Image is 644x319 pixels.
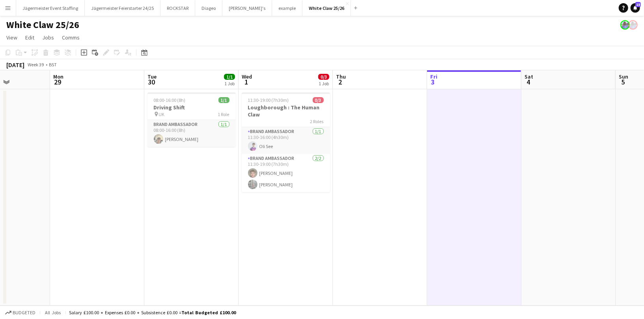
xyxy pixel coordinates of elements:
[429,77,437,86] span: 3
[181,310,236,315] span: Total Budgeted £100.00
[147,104,236,111] h3: Driving Shift
[6,34,17,41] span: View
[620,20,630,30] app-user-avatar: Lucy Hillier
[195,0,222,16] button: Diageo
[272,0,302,16] button: example
[59,32,83,43] a: Comms
[146,77,157,86] span: 30
[85,0,161,16] button: Jägermeister Feierstarter 24/25
[22,32,37,43] a: Edit
[242,127,330,154] app-card-role: Brand Ambassador1/111:30-16:00 (4h30m)Oli See
[618,77,628,86] span: 5
[154,97,186,103] span: 08:00-16:00 (8h)
[42,34,54,41] span: Jobs
[635,2,641,7] span: 15
[319,81,329,86] div: 1 Job
[6,61,24,69] div: [DATE]
[39,32,57,43] a: Jobs
[4,308,37,317] button: Budgeted
[49,62,57,68] div: BST
[224,74,235,80] span: 1/1
[335,77,346,86] span: 2
[318,74,329,80] span: 0/3
[3,32,21,43] a: View
[313,97,324,103] span: 0/3
[147,120,236,147] app-card-role: Brand Ambassador1/108:00-16:00 (8h)[PERSON_NAME]
[6,19,79,31] h1: White Claw 25/26
[525,73,533,80] span: Sat
[619,73,628,80] span: Sun
[218,97,230,103] span: 1/1
[248,97,289,103] span: 11:30-19:00 (7h30m)
[222,0,272,16] button: [PERSON_NAME]'s
[53,73,63,80] span: Mon
[241,77,252,86] span: 1
[628,20,638,30] app-user-avatar: Lucy Hillier
[242,73,252,80] span: Wed
[13,310,35,315] span: Budgeted
[25,34,34,41] span: Edit
[242,92,330,192] app-job-card: 11:30-19:00 (7h30m)0/3Loughborough : The Human Claw2 RolesBrand Ambassador1/111:30-16:00 (4h30m)O...
[159,111,165,117] span: UK
[302,0,351,16] button: White Claw 25/26
[242,104,330,118] h3: Loughborough : The Human Claw
[224,81,235,86] div: 1 Job
[161,0,195,16] button: ROCKSTAR
[430,73,437,80] span: Fri
[147,73,157,80] span: Tue
[523,77,533,86] span: 4
[218,111,230,117] span: 1 Role
[16,0,85,16] button: Jägermeister Event Staffing
[242,154,330,192] app-card-role: Brand Ambassador2/211:30-19:00 (7h30m)[PERSON_NAME][PERSON_NAME]
[147,92,236,147] app-job-card: 08:00-16:00 (8h)1/1Driving Shift UK1 RoleBrand Ambassador1/108:00-16:00 (8h)[PERSON_NAME]
[62,34,80,41] span: Comms
[310,118,324,124] span: 2 Roles
[69,310,236,315] div: Salary £100.00 + Expenses £0.00 + Subsistence £0.00 =
[336,73,346,80] span: Thu
[43,310,62,315] span: All jobs
[631,3,640,13] a: 15
[26,62,46,68] span: Week 39
[52,77,63,86] span: 29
